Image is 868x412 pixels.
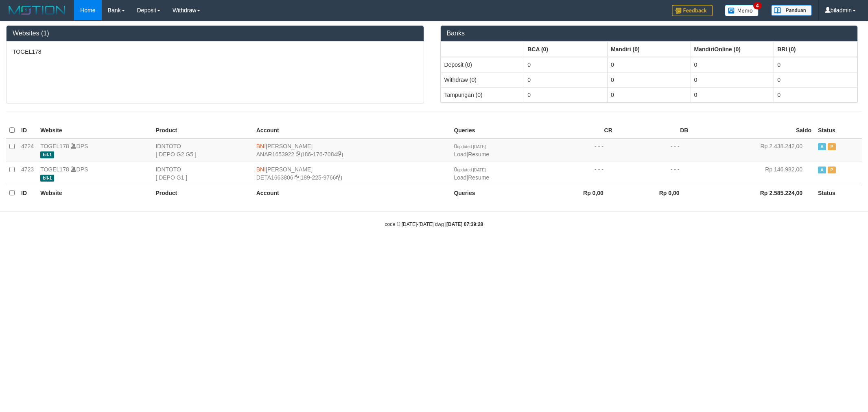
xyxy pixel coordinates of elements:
[454,166,489,181] span: |
[454,151,466,158] a: Load
[607,57,691,72] td: 0
[37,162,152,185] td: DPS
[256,151,294,158] a: ANAR1653922
[256,143,266,149] span: BNI
[450,123,540,138] th: Queries
[616,123,692,138] th: DB
[18,123,37,138] th: ID
[774,57,857,72] td: 0
[152,138,253,162] td: IDNTOTO [ DEPO G2 G5 ]
[691,162,815,185] td: Rp 146.982,00
[40,166,69,173] a: TOGEL178
[253,138,451,162] td: [PERSON_NAME] 186-176-7084
[607,42,691,57] th: Group: activate to sort column ascending
[818,143,826,150] span: Active
[457,145,485,149] span: updated [DATE]
[771,5,812,16] img: panduan.png
[818,167,826,173] span: Active
[457,168,485,172] span: updated [DATE]
[446,221,483,227] strong: [DATE] 07:39:28
[774,87,857,102] td: 0
[337,151,343,158] a: Copy 1861767084 to clipboard
[774,72,857,87] td: 0
[441,42,524,57] th: Group: activate to sort column ascending
[607,87,691,102] td: 0
[691,87,774,102] td: 0
[37,123,152,138] th: Website
[256,166,266,173] span: BNI
[253,123,451,138] th: Account
[607,72,691,87] td: 0
[540,138,616,162] td: - - -
[450,185,540,201] th: Queries
[828,167,836,173] span: Paused
[524,57,608,72] td: 0
[454,143,485,149] span: 0
[295,174,300,181] a: Copy DETA1663806 to clipboard
[672,5,713,16] img: Feedback.jpg
[6,4,68,16] img: MOTION_logo.png
[691,42,774,57] th: Group: activate to sort column ascending
[691,185,815,201] th: Rp 2.585.224,00
[540,162,616,185] td: - - -
[40,175,54,182] span: bil-1
[18,162,37,185] td: 4723
[524,87,608,102] td: 0
[691,138,815,162] td: Rp 2.438.242,00
[18,185,37,201] th: ID
[468,151,489,158] a: Resume
[540,185,616,201] th: Rp 0,00
[828,143,836,150] span: Paused
[691,123,815,138] th: Saldo
[691,72,774,87] td: 0
[454,143,489,158] span: |
[40,143,69,149] a: TOGEL178
[441,72,524,87] td: Withdraw (0)
[815,123,862,138] th: Status
[725,5,759,16] img: Button%20Memo.svg
[37,138,152,162] td: DPS
[447,30,852,37] h3: Banks
[152,185,253,201] th: Product
[40,151,54,158] span: bil-1
[13,30,418,37] h3: Websites (1)
[691,57,774,72] td: 0
[454,166,485,173] span: 0
[441,57,524,72] td: Deposit (0)
[815,185,862,201] th: Status
[13,48,418,56] p: TOGEL178
[336,174,342,181] a: Copy 1892259766 to clipboard
[468,174,489,181] a: Resume
[616,138,692,162] td: - - -
[18,138,37,162] td: 4724
[441,87,524,102] td: Tampungan (0)
[253,185,451,201] th: Account
[256,174,293,181] a: DETA1663806
[385,221,483,227] small: code © [DATE]-[DATE] dwg |
[753,2,762,9] span: 4
[540,123,616,138] th: CR
[152,123,253,138] th: Product
[616,185,692,201] th: Rp 0,00
[616,162,692,185] td: - - -
[253,162,451,185] td: [PERSON_NAME] 189-225-9766
[152,162,253,185] td: IDNTOTO [ DEPO G1 ]
[37,185,152,201] th: Website
[774,42,857,57] th: Group: activate to sort column ascending
[454,174,466,181] a: Load
[296,151,302,158] a: Copy ANAR1653922 to clipboard
[524,72,608,87] td: 0
[524,42,608,57] th: Group: activate to sort column ascending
